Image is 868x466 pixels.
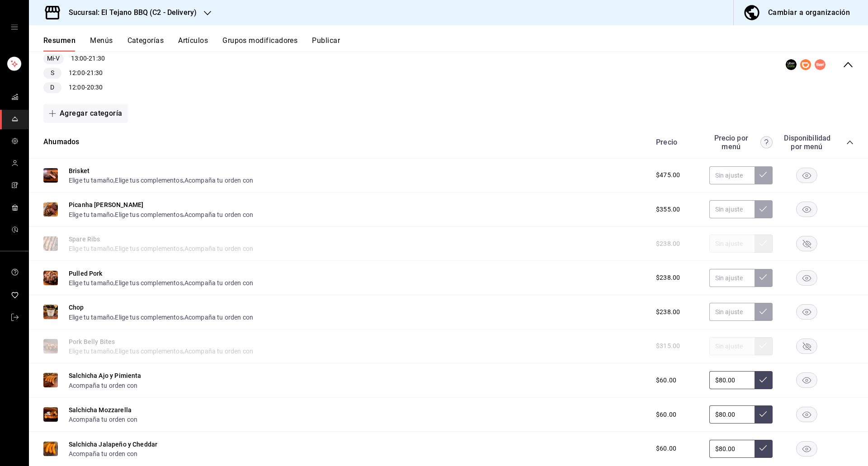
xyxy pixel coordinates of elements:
[115,313,183,322] button: Elige tus complementos
[656,376,676,385] span: $60.00
[43,68,138,79] div: 12:00 - 21:30
[69,303,84,312] button: Chop
[69,405,132,414] button: Salchicha Mozzarella
[69,175,253,185] div: , ,
[184,278,253,287] button: Acompaña tu orden con
[43,271,58,285] img: Preview
[178,36,208,52] button: Artículos
[69,381,137,390] button: Acompaña tu orden con
[709,134,773,151] div: Precio por menú
[656,410,676,419] span: $60.00
[709,405,755,424] input: Sin ajuste
[43,36,868,52] div: navigation tabs
[846,139,854,146] button: collapse-category-row
[43,168,58,183] img: Preview
[43,82,138,93] div: 12:00 - 20:30
[69,200,143,209] button: Picanha [PERSON_NAME]
[43,137,79,147] button: Ahumados
[47,68,58,78] span: S
[69,269,103,278] button: Pulled Pork
[43,407,58,422] img: Preview
[656,307,680,317] span: $238.00
[709,371,755,389] input: Sin ajuste
[784,134,829,151] div: Disponibilidad por menú
[184,210,253,219] button: Acompaña tu orden con
[69,210,113,219] button: Elige tu tamaño
[69,278,113,287] button: Elige tu tamaño
[184,176,253,185] button: Acompaña tu orden con
[69,415,137,424] button: Acompaña tu orden con
[69,440,157,449] button: Salchicha Jalapeño y Cheddar
[312,36,340,52] button: Publicar
[222,36,297,52] button: Grupos modificadores
[656,273,680,282] span: $238.00
[11,24,18,31] button: open drawer
[43,53,138,64] div: 13:00 - 21:30
[115,210,183,219] button: Elige tus complementos
[43,373,58,387] img: Preview
[709,303,755,321] input: Sin ajuste
[656,205,680,214] span: $355.00
[69,449,137,458] button: Acompaña tu orden con
[709,440,755,458] input: Sin ajuste
[656,444,676,453] span: $60.00
[709,269,755,287] input: Sin ajuste
[69,313,113,322] button: Elige tu tamaño
[47,83,58,92] span: D
[69,176,113,185] button: Elige tu tamaño
[69,166,90,175] button: Brisket
[43,305,58,319] img: Preview
[69,278,253,287] div: , ,
[768,6,850,19] div: Cambiar a organización
[61,7,197,18] h3: Sucursal: El Tejano BBQ (C2 - Delivery)
[29,29,868,100] div: collapse-menu-row
[115,176,183,185] button: Elige tus complementos
[69,312,253,321] div: , ,
[647,138,705,146] div: Precio
[69,371,142,380] button: Salchicha Ajo y Pimienta
[115,278,183,287] button: Elige tus complementos
[709,166,755,184] input: Sin ajuste
[69,209,253,219] div: , ,
[43,36,75,52] button: Resumen
[43,442,58,456] img: Preview
[43,54,64,63] span: Mi-V
[43,104,128,123] button: Agregar categoría
[127,36,164,52] button: Categorías
[43,202,58,217] img: Preview
[184,313,253,322] button: Acompaña tu orden con
[90,36,113,52] button: Menús
[709,200,755,218] input: Sin ajuste
[656,170,680,180] span: $475.00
